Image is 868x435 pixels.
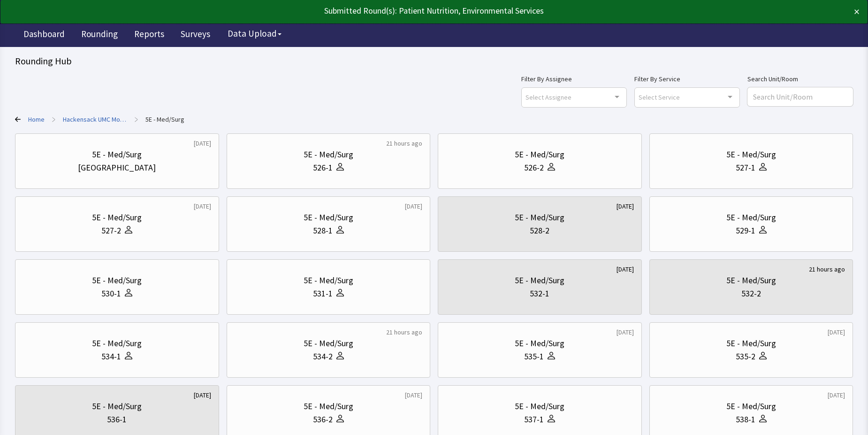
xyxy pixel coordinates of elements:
div: [DATE] [405,202,422,211]
div: [DATE] [828,390,845,400]
div: 5E - Med/Surg [304,400,353,413]
div: 5E - Med/Surg [726,337,776,350]
a: Home [28,115,45,124]
div: 5E - Med/Surg [92,274,142,287]
div: 527-1 [736,161,755,174]
div: 5E - Med/Surg [726,400,776,413]
span: Select Service [639,92,680,102]
div: 537-1 [524,413,544,426]
a: Dashboard [16,23,72,47]
div: 5E - Med/Surg [726,211,776,224]
div: 530-1 [101,287,121,300]
a: Reports [127,23,171,47]
div: 535-1 [524,350,544,363]
div: 5E - Med/Surg [304,211,353,224]
div: 532-1 [530,287,549,300]
input: Search Unit/Room [747,87,853,106]
div: 5E - Med/Surg [515,337,564,350]
div: 5E - Med/Surg [304,337,353,350]
div: [DATE] [194,139,211,148]
div: 21 hours ago [809,264,845,274]
div: 528-2 [530,224,549,237]
div: 5E - Med/Surg [92,337,142,350]
div: 529-1 [736,224,755,237]
div: 5E - Med/Surg [92,148,142,161]
span: Select Assignee [525,92,571,102]
div: [GEOGRAPHIC_DATA] [78,161,156,174]
span: > [135,110,138,129]
div: 5E - Med/Surg [515,400,564,413]
div: [DATE] [405,390,422,400]
button: × [854,4,860,19]
div: [DATE] [194,390,211,400]
a: Rounding [74,23,125,47]
div: 5E - Med/Surg [304,274,353,287]
div: [DATE] [194,202,211,211]
div: [DATE] [617,202,634,211]
div: 21 hours ago [386,327,422,337]
div: Submitted Round(s): Patient Nutrition, Environmental Services [8,4,775,17]
div: [DATE] [617,327,634,337]
div: [DATE] [617,264,634,274]
div: [DATE] [828,327,845,337]
button: Data Upload [222,25,287,42]
div: 5E - Med/Surg [92,211,142,224]
div: 5E - Med/Surg [726,274,776,287]
div: 5E - Med/Surg [92,400,142,413]
div: 526-2 [524,161,544,174]
div: 5E - Med/Surg [304,148,353,161]
div: 5E - Med/Surg [515,211,564,224]
div: 536-2 [313,413,333,426]
div: Rounding Hub [15,54,853,68]
span: > [52,110,55,129]
a: Hackensack UMC Mountainside [63,115,127,124]
div: 534-1 [101,350,121,363]
div: 527-2 [101,224,121,237]
div: 5E - Med/Surg [726,148,776,161]
div: 528-1 [313,224,333,237]
div: 534-2 [313,350,333,363]
a: Surveys [174,23,217,47]
div: 532-2 [741,287,761,300]
a: 5E - Med/Surg [145,115,184,124]
div: 538-1 [736,413,755,426]
div: 531-1 [313,287,333,300]
div: 21 hours ago [386,139,422,148]
label: Filter By Assignee [521,73,627,85]
div: 535-2 [736,350,755,363]
label: Search Unit/Room [747,73,853,85]
label: Filter By Service [634,73,740,85]
div: 526-1 [313,161,333,174]
div: 5E - Med/Surg [515,148,564,161]
div: 536-1 [107,413,127,426]
div: 5E - Med/Surg [515,274,564,287]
